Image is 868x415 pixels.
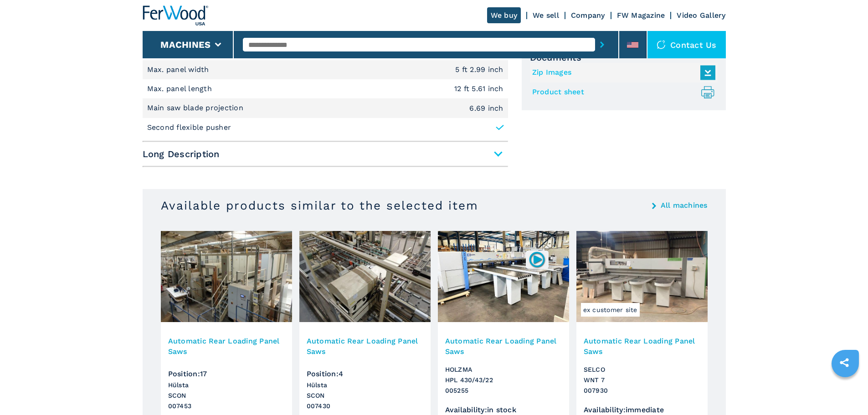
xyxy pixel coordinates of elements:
[307,380,423,411] h3: Hülsta SCON 007430
[581,303,640,317] span: ex customer site
[307,336,423,357] h3: Automatic Rear Loading Panel Saws
[168,336,285,357] h3: Automatic Rear Loading Panel Saws
[445,364,562,396] h3: HOLZMA HPL 430/43/22 005255
[454,85,503,92] em: 12 ft 5.61 inch
[532,85,711,100] a: Product sheet
[445,406,562,414] div: Availability : in stock
[147,103,246,113] p: Main saw blade projection
[571,11,605,20] a: Company
[438,231,569,322] img: Automatic Rear Loading Panel Saws HOLZMA HPL 430/43/22
[143,60,508,138] div: Short Description
[657,40,666,49] img: Contact us
[143,5,208,26] img: Ferwood
[661,202,708,209] a: All machines
[584,406,700,414] div: Availability : immediate
[617,11,665,20] a: FW Magazine
[299,231,431,322] img: Automatic Rear Loading Panel Saws Hülsta SCON
[147,65,211,75] p: Max. panel width
[833,351,856,374] a: sharethis
[307,362,423,378] div: Position : 4
[576,231,708,322] img: Automatic Rear Loading Panel Saws SELCO WNT 7
[584,364,700,396] h3: SELCO WNT 7 007930
[143,146,508,162] span: Long Description
[595,34,609,55] button: submit-button
[161,231,292,322] img: Automatic Rear Loading Panel Saws Hülsta SCON
[161,198,478,213] h3: Available products similar to the selected item
[147,123,231,133] p: Second flexible pusher
[829,374,861,408] iframe: Chat
[532,65,711,80] a: Zip Images
[469,105,503,112] em: 6.69 inch
[168,362,285,378] div: Position : 17
[533,11,559,20] a: We sell
[584,336,700,357] h3: Automatic Rear Loading Panel Saws
[160,39,211,50] button: Machines
[487,7,521,23] a: We buy
[455,66,503,73] em: 5 ft 2.99 inch
[528,251,546,268] img: 005255
[677,11,725,20] a: Video Gallery
[147,84,215,94] p: Max. panel length
[647,31,726,58] div: Contact us
[168,380,285,411] h3: Hülsta SCON 007453
[445,336,562,357] h3: Automatic Rear Loading Panel Saws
